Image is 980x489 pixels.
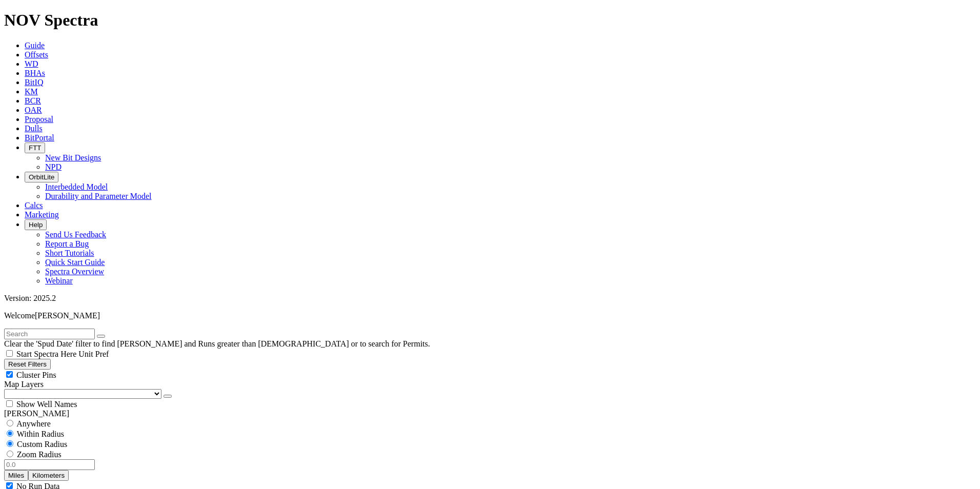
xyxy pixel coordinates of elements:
[4,470,28,481] button: Miles
[45,162,62,171] a: NPD
[4,11,976,30] h1: NOV Spectra
[29,144,41,152] span: FTT
[25,115,53,124] a: Proposal
[25,87,38,96] a: KM
[16,371,56,379] span: Cluster Pins
[16,400,77,409] span: Show Well Names
[4,359,51,370] button: Reset Filters
[35,311,100,320] span: [PERSON_NAME]
[45,153,101,162] a: New Bit Designs
[17,440,67,449] span: Custom Radius
[17,430,64,438] span: Within Radius
[25,106,42,114] a: OAR
[4,459,95,470] input: 0.0
[17,450,62,459] span: Zoom Radius
[25,69,45,77] a: BHAs
[25,96,41,105] a: BCR
[4,339,430,348] span: Clear the 'Spud Date' filter to find [PERSON_NAME] and Runs greater than [DEMOGRAPHIC_DATA] or to...
[29,221,43,229] span: Help
[45,230,106,239] a: Send Us Feedback
[16,419,51,428] span: Anywhere
[6,350,13,357] input: Start Spectra Here
[16,350,76,358] span: Start Spectra Here
[45,267,104,276] a: Spectra Overview
[45,239,89,248] a: Report a Bug
[25,41,45,50] a: Guide
[25,50,48,59] a: Offsets
[25,172,58,182] button: OrbitLite
[45,192,152,200] a: Durability and Parameter Model
[25,124,43,133] a: Dulls
[45,249,94,257] a: Short Tutorials
[25,142,45,153] button: FTT
[4,311,976,320] p: Welcome
[4,380,44,389] span: Map Layers
[25,133,54,142] a: BitPortal
[25,78,43,87] a: BitIQ
[4,329,95,339] input: Search
[45,258,105,267] a: Quick Start Guide
[4,294,976,303] div: Version: 2025.2
[28,470,69,481] button: Kilometers
[25,201,43,210] a: Calcs
[4,409,976,418] div: [PERSON_NAME]
[25,59,38,68] a: WD
[45,182,108,191] a: Interbedded Model
[45,276,73,285] a: Webinar
[78,350,109,358] span: Unit Pref
[25,219,47,230] button: Help
[29,173,54,181] span: OrbitLite
[25,210,59,219] a: Marketing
